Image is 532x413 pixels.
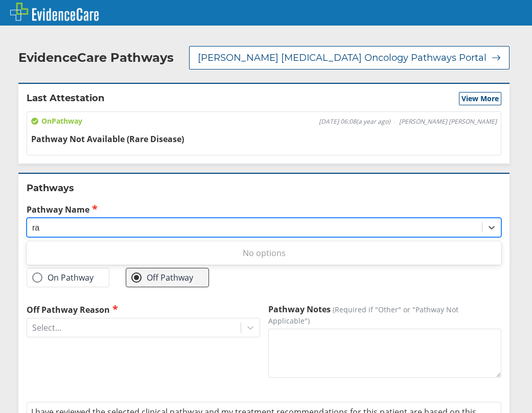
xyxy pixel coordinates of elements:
span: [PERSON_NAME] [PERSON_NAME] [399,118,497,126]
span: [DATE] 06:08 ( a year ago ) [319,118,390,126]
button: [PERSON_NAME] [MEDICAL_DATA] Oncology Pathways Portal [189,46,510,70]
label: Off Pathway Reason [27,304,260,315]
span: View More [461,94,499,104]
label: Pathway Name [27,203,501,215]
label: Pathway Notes [268,304,502,326]
h2: Last Attestation [27,92,104,105]
label: On Pathway [32,272,94,283]
span: On Pathway [31,116,82,126]
img: EvidenceCare [10,3,99,21]
h2: Pathways [27,182,501,194]
span: (Required if "Other" or "Pathway Not Applicable") [268,305,458,326]
label: Off Pathway [131,272,193,283]
button: View More [459,92,501,105]
span: Pathway Not Available (Rare Disease) [31,133,184,145]
div: Select... [32,322,61,333]
div: No options [27,243,501,263]
span: [PERSON_NAME] [MEDICAL_DATA] Oncology Pathways Portal [198,52,487,64]
h2: EvidenceCare Pathways [18,50,174,65]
